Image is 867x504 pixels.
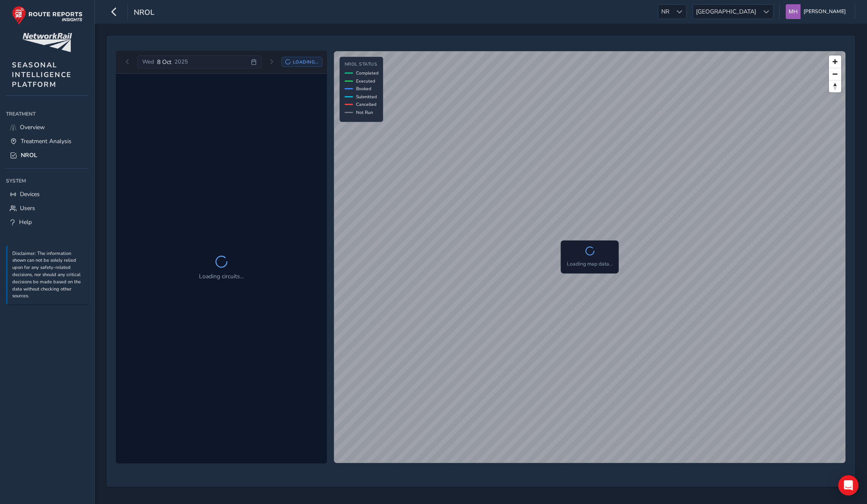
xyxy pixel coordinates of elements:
[803,4,846,19] span: [PERSON_NAME]
[6,134,88,148] a: Treatment Analysis
[20,190,40,198] span: Devices
[134,7,155,19] span: NROL
[21,151,37,159] span: NROL
[567,260,613,268] p: Loading map data...
[21,137,72,145] span: Treatment Analysis
[6,120,88,134] a: Overview
[142,58,154,66] span: Wed
[786,4,801,19] img: diamond-layout
[6,215,88,229] a: Help
[829,68,841,80] button: Zoom out
[20,204,35,212] span: Users
[829,55,841,68] button: Zoom in
[199,272,244,281] p: Loading circuits...
[356,70,378,76] span: Completed
[345,62,378,67] h4: NROL Status
[6,108,88,120] div: Treatment
[356,86,371,92] span: Booked
[20,123,45,131] span: Overview
[12,60,72,89] span: SEASONAL INTELLIGENCE PLATFORM
[19,218,32,226] span: Help
[693,5,759,19] span: [GEOGRAPHIC_DATA]
[334,51,845,463] canvas: Map
[356,94,377,100] span: Submitted
[786,4,849,19] button: [PERSON_NAME]
[157,58,171,66] span: 8 Oct
[6,201,88,215] a: Users
[356,109,373,116] span: Not Run
[12,250,84,300] p: Disclaimer: The information shown can not be solely relied upon for any safety-related decisions,...
[829,80,841,92] button: Reset bearing to north
[12,6,83,25] img: rr logo
[658,5,672,19] span: NR
[6,148,88,162] a: NROL
[293,59,318,65] span: Loading...
[174,58,188,66] span: 2025
[356,101,376,108] span: Cancelled
[22,33,72,52] img: customer logo
[838,475,859,496] div: Open Intercom Messenger
[6,174,88,187] div: System
[356,78,375,84] span: Executed
[6,187,88,201] a: Devices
